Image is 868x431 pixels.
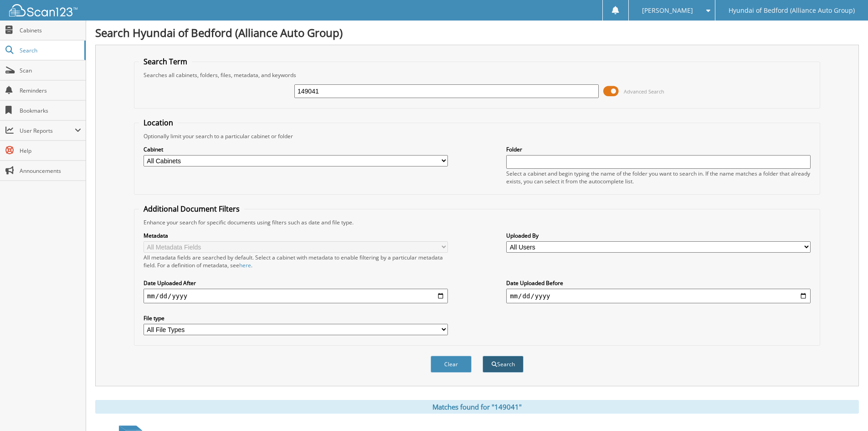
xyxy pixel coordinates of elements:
[144,254,448,269] div: All metadata fields are searched by default. Select a cabinet with metadata to enable filtering b...
[506,289,811,303] input: end
[20,47,80,54] span: Search
[139,218,815,226] div: Enhance your search for specific documents using filters such as date and file type.
[144,232,448,239] label: Metadata
[20,147,81,155] span: Help
[729,8,855,13] span: Hyundai of Bedford (Alliance Auto Group)
[239,261,251,269] a: here
[20,127,75,135] span: User Reports
[139,57,192,67] legend: Search Term
[483,356,524,373] button: Search
[9,4,77,16] img: scan123-logo-white.svg
[506,279,811,287] label: Date Uploaded Before
[20,107,81,114] span: Bookmarks
[144,289,448,303] input: start
[822,387,868,431] iframe: Chat Widget
[139,204,244,214] legend: Additional Document Filters
[624,88,664,95] span: Advanced Search
[144,314,448,322] label: File type
[506,145,811,153] label: Folder
[431,356,472,373] button: Clear
[20,87,81,94] span: Reminders
[95,25,859,40] h1: Search Hyundai of Bedford (Alliance Auto Group)
[139,118,178,128] legend: Location
[144,279,448,287] label: Date Uploaded After
[20,67,81,74] span: Scan
[506,170,811,185] div: Select a cabinet and begin typing the name of the folder you want to search in. If the name match...
[20,167,81,175] span: Announcements
[642,8,693,13] span: [PERSON_NAME]
[139,132,815,140] div: Optionally limit your search to a particular cabinet or folder
[95,400,859,414] div: Matches found for "149041"
[144,145,448,153] label: Cabinet
[20,26,81,34] span: Cabinets
[506,232,811,239] label: Uploaded By
[139,71,815,79] div: Searches all cabinets, folders, files, metadata, and keywords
